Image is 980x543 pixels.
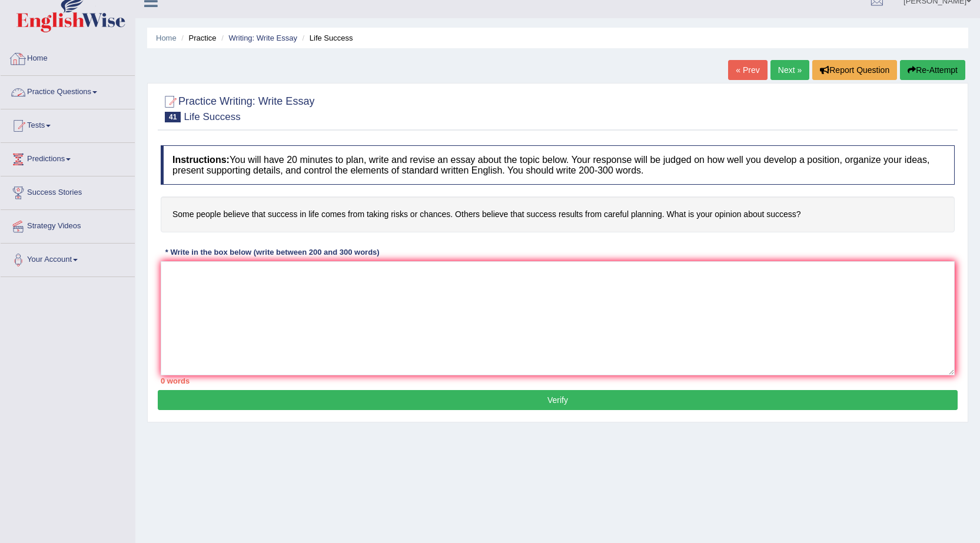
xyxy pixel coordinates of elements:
[1,42,135,72] a: Home
[1,210,135,239] a: Strategy Videos
[1,143,135,172] a: Predictions
[770,60,809,80] a: Next »
[161,145,955,185] h4: You will have 20 minutes to plan, write and revise an essay about the topic below. Your response ...
[1,76,135,105] a: Practice Questions
[156,34,177,42] a: Home
[228,34,297,42] a: Writing: Write Essay
[158,390,958,410] button: Verify
[184,111,240,122] small: Life Success
[165,112,181,122] span: 41
[812,60,897,80] button: Report Question
[161,375,955,387] div: 0 words
[1,244,135,273] a: Your Account
[161,196,955,232] h4: Some people believe that success in life comes from taking risks or chances. Others believe that ...
[728,60,767,80] a: « Prev
[1,109,135,139] a: Tests
[300,32,353,44] li: Life Success
[161,93,314,122] h2: Practice Writing: Write Essay
[161,247,384,258] div: * Write in the box below (write between 200 and 300 words)
[900,60,965,80] button: Re-Attempt
[178,32,216,44] li: Practice
[1,176,135,206] a: Success Stories
[172,155,230,165] b: Instructions:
